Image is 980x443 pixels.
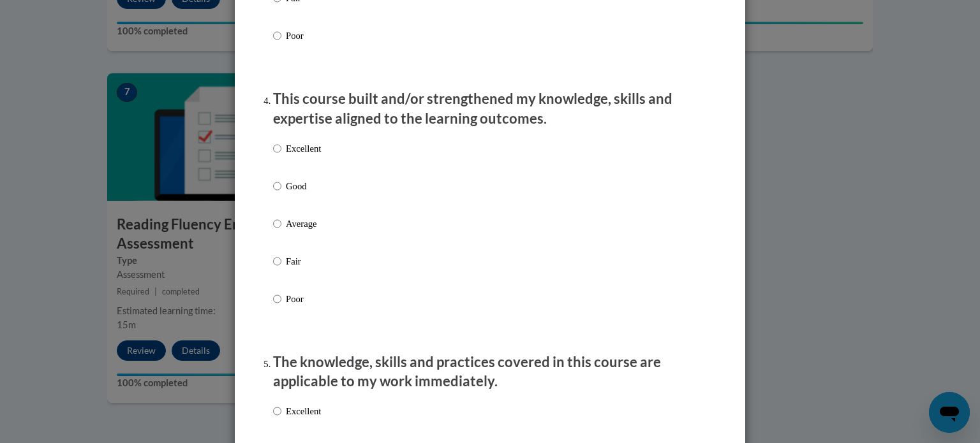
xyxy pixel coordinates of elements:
[286,179,321,193] p: Good
[273,217,281,231] input: Average
[273,29,281,43] input: Poor
[286,292,321,306] p: Poor
[286,29,321,43] p: Poor
[273,142,281,156] input: Excellent
[273,179,281,193] input: Good
[273,292,281,306] input: Poor
[273,404,281,418] input: Excellent
[286,404,321,418] p: Excellent
[273,89,707,129] p: This course built and/or strengthened my knowledge, skills and expertise aligned to the learning ...
[273,254,281,268] input: Fair
[286,142,321,156] p: Excellent
[273,352,707,392] p: The knowledge, skills and practices covered in this course are applicable to my work immediately.
[286,217,321,231] p: Average
[286,254,321,268] p: Fair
